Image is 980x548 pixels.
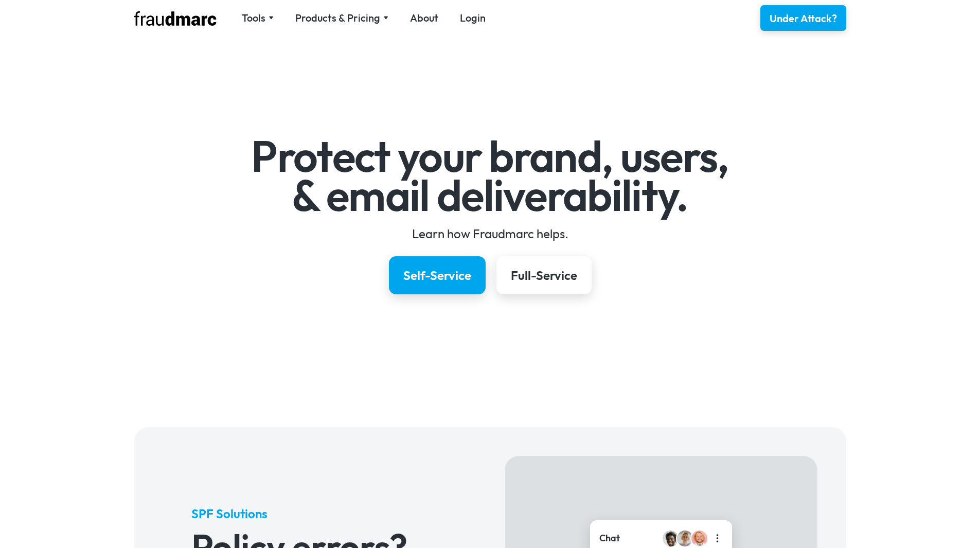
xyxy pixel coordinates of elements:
a: Self-Service [389,256,486,294]
div: Tools [242,11,265,25]
a: About [410,11,438,25]
div: Learn how Fraudmarc helps. [191,225,789,242]
div: Tools [242,11,274,25]
a: Full-Service [496,256,592,294]
div: Products & Pricing [295,11,388,25]
div: Self-Service [403,267,471,284]
a: Login [460,11,486,25]
h1: Protect your brand, users, & email deliverability. [191,137,789,215]
a: Under Attack? [760,5,846,31]
h5: SPF Solutions [191,505,447,522]
div: Chat [599,532,620,545]
div: Products & Pricing [295,11,380,25]
div: Full-Service [511,267,577,284]
div: Under Attack? [770,11,837,26]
